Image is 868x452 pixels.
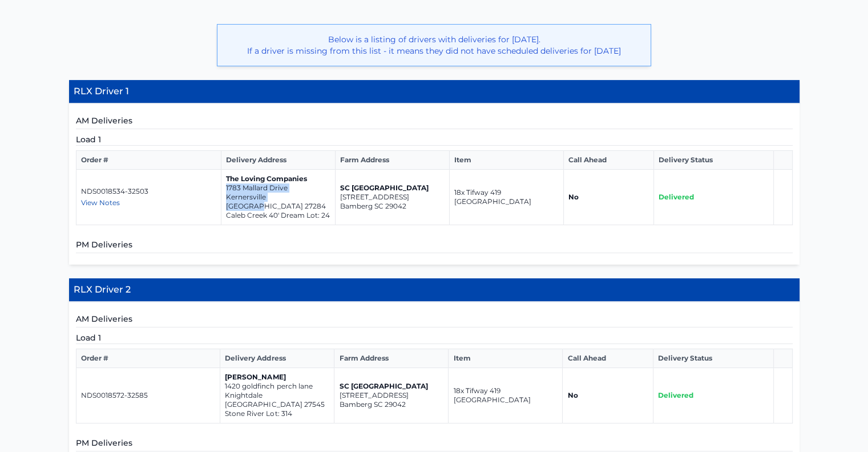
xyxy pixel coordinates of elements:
[76,134,793,146] h5: Load 1
[76,115,793,129] h5: AM Deliveries
[76,151,221,170] th: Order #
[81,391,216,400] p: NDS0018572-32585
[335,151,449,170] th: Farm Address
[81,187,216,196] p: NDS0018534-32503
[568,193,579,201] strong: No
[339,400,443,409] p: Bamberg SC 29042
[76,239,793,253] h5: PM Deliveries
[449,170,563,225] td: 18x Tifway 419 [GEOGRAPHIC_DATA]
[340,183,445,193] p: SC [GEOGRAPHIC_DATA]
[76,313,793,327] h5: AM Deliveries
[563,151,653,170] th: Call Ahead
[339,382,443,391] p: SC [GEOGRAPHIC_DATA]
[69,278,800,302] h4: RLX Driver 2
[658,391,693,399] span: Delivered
[653,151,774,170] th: Delivery Status
[449,151,563,170] th: Item
[449,368,563,423] td: 18x Tifway 419 [GEOGRAPHIC_DATA]
[226,174,330,183] p: The Loving Companies
[563,349,653,368] th: Call Ahead
[76,349,220,368] th: Order #
[225,373,329,382] p: [PERSON_NAME]
[220,349,334,368] th: Delivery Address
[81,198,120,207] span: View Notes
[226,193,330,211] p: Kernersville [GEOGRAPHIC_DATA] 27284
[334,349,449,368] th: Farm Address
[225,391,329,409] p: Knightdale [GEOGRAPHIC_DATA] 27545
[659,193,694,201] span: Delivered
[226,183,330,193] p: 1783 Mallard Drive
[449,349,563,368] th: Item
[227,34,641,57] p: Below is a listing of drivers with deliveries for [DATE]. If a driver is missing from this list -...
[69,80,800,103] h4: RLX Driver 1
[226,211,330,220] p: Caleb Creek 40' Dream Lot: 24
[339,391,443,400] p: [STREET_ADDRESS]
[221,151,335,170] th: Delivery Address
[225,382,329,391] p: 1420 goldfinch perch lane
[340,202,445,211] p: Bamberg SC 29042
[653,349,773,368] th: Delivery Status
[76,437,793,451] h5: PM Deliveries
[340,193,445,202] p: [STREET_ADDRESS]
[567,391,578,399] strong: No
[76,332,793,344] h5: Load 1
[225,409,329,418] p: Stone River Lot: 314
